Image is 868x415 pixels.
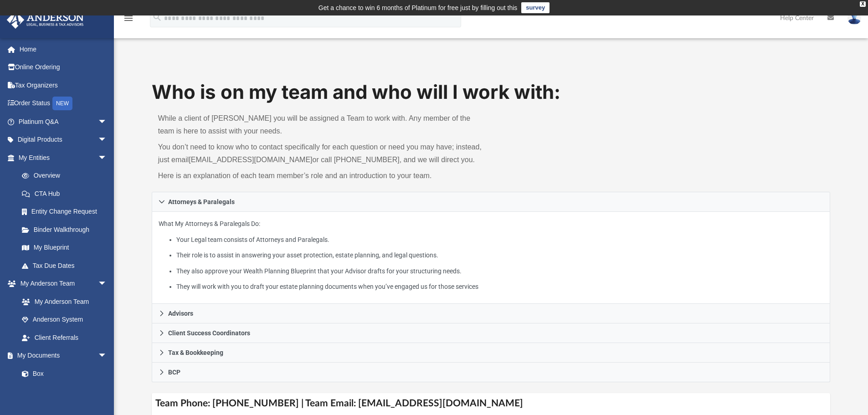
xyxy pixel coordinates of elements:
li: They will work with you to draft your estate planning documents when you’ve engaged us for those ... [176,281,823,292]
div: Attorneys & Paralegals [152,212,831,304]
a: CTA Hub [13,184,121,203]
a: Tax Organizers [6,76,121,94]
a: Online Ordering [6,58,121,77]
a: My Documentsarrow_drop_down [6,347,116,365]
li: They also approve your Wealth Planning Blueprint that your Advisor drafts for your structuring ne... [176,266,823,277]
a: Anderson System [13,311,116,329]
p: You don’t need to know who to contact specifically for each question or need you may have; instea... [158,141,485,166]
span: Client Success Coordinators [168,330,250,336]
h4: Team Phone: [PHONE_NUMBER] | Team Email: [EMAIL_ADDRESS][DOMAIN_NAME] [152,393,831,414]
a: Box [13,364,112,383]
span: arrow_drop_down [98,275,116,293]
a: Meeting Minutes [13,383,116,401]
p: While a client of [PERSON_NAME] you will be assigned a Team to work with. Any member of the team ... [158,112,485,138]
a: Entity Change Request [13,203,121,221]
a: BCP [152,363,831,382]
a: Tax & Bookkeeping [152,343,831,363]
span: Advisors [168,310,193,317]
a: Overview [13,167,121,185]
div: NEW [52,97,72,110]
span: arrow_drop_down [98,131,116,149]
li: Their role is to assist in answering your asset protection, estate planning, and legal questions. [176,250,823,261]
i: search [152,12,162,22]
h1: Who is on my team and who will I work with: [152,79,831,106]
a: My Blueprint [13,239,116,257]
a: Platinum Q&Aarrow_drop_down [6,113,121,131]
a: My Anderson Team [13,292,112,311]
a: Tax Due Dates [13,256,121,275]
a: survey [521,2,550,13]
p: Here is an explanation of each team member’s role and an introduction to your team. [158,169,485,182]
span: BCP [168,369,180,375]
p: What My Attorneys & Paralegals Do: [159,218,824,292]
span: Attorneys & Paralegals [168,199,235,205]
a: Client Success Coordinators [152,323,831,343]
img: Anderson Advisors Platinum Portal [4,11,87,29]
a: Digital Productsarrow_drop_down [6,131,121,149]
li: Your Legal team consists of Attorneys and Paralegals. [176,234,823,246]
a: menu [123,17,134,24]
span: arrow_drop_down [98,347,116,365]
div: Get a chance to win 6 months of Platinum for free just by filling out this [318,2,518,13]
a: My Anderson Teamarrow_drop_down [6,275,116,293]
img: User Pic [847,11,861,25]
span: arrow_drop_down [98,113,116,131]
span: Tax & Bookkeeping [168,349,223,356]
a: Attorneys & Paralegals [152,192,831,212]
a: My Entitiesarrow_drop_down [6,149,121,167]
a: Order StatusNEW [6,94,121,113]
a: Binder Walkthrough [13,220,121,239]
a: Client Referrals [13,328,116,347]
a: Home [6,40,121,58]
a: Advisors [152,304,831,323]
div: close [860,1,866,7]
a: [EMAIL_ADDRESS][DOMAIN_NAME] [189,156,312,164]
span: arrow_drop_down [98,149,116,167]
i: menu [123,13,134,24]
